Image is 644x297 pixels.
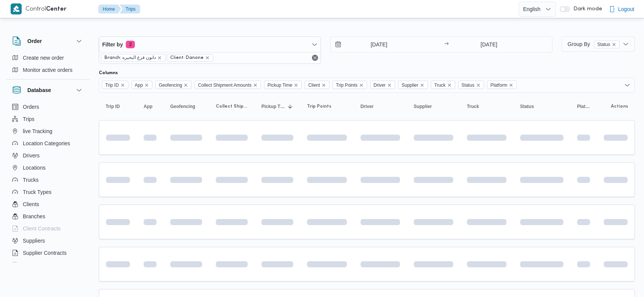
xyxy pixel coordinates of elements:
span: Trucks [23,175,38,184]
span: Driver [373,81,386,89]
button: Create new order [9,52,87,64]
span: Branch: دانون فرع البحيره [104,54,156,61]
button: Remove Truck from selection in this group [447,83,452,87]
button: Remove Pickup Time from selection in this group [294,83,298,87]
span: Trip Points [307,103,331,110]
input: Press the down key to open a popover containing a calendar. [331,37,417,52]
span: App [135,81,143,89]
span: Status [594,41,620,48]
div: → [444,42,449,47]
span: Platform [491,81,508,89]
button: Filter by2 active filters [99,37,321,52]
span: Pickup Time; Sorted in descending order [261,103,286,110]
span: Location Categories [23,139,70,148]
span: Truck [431,81,455,89]
button: Client Contracts [9,222,87,235]
button: remove selected entity [205,56,210,60]
span: Status [520,103,534,110]
button: Platform [574,100,593,113]
button: Branches [9,210,87,222]
span: Client: Danone [167,54,213,62]
span: Branches [23,212,45,221]
span: Supplier [414,103,432,110]
button: Logout [606,2,638,17]
span: Filter by [102,40,123,49]
span: Devices [23,260,42,270]
button: Open list of options [624,82,630,88]
button: Order [12,37,84,46]
span: Supplier Contracts [23,248,66,257]
button: Pickup TimeSorted in descending order [258,100,296,113]
span: Platform [577,103,590,110]
span: Orders [23,102,39,111]
span: Client [305,81,329,89]
svg: Sorted in descending order [287,103,293,110]
span: Locations [23,163,46,172]
span: Trip Points [336,81,358,89]
button: remove selected entity [612,42,616,47]
span: Collect Shipment Amounts [198,81,252,89]
button: Trips [9,113,87,125]
button: Location Categories [9,137,87,149]
span: App [131,81,152,89]
span: Geofencing [155,81,191,89]
button: Drivers [9,149,87,162]
button: Truck [464,100,510,113]
button: Clients [9,198,87,210]
button: Devices [9,259,87,271]
span: Trip ID [102,81,128,89]
h3: Order [27,37,42,46]
span: Geofencing [159,81,182,89]
button: Remove Geofencing from selection in this group [184,83,188,87]
span: Drivers [23,151,40,160]
span: Client: Danone [170,54,204,61]
span: Monitor active orders [23,65,73,75]
h3: Database [27,86,51,95]
button: Remove Client from selection in this group [321,83,326,87]
span: Client Contracts [23,224,61,233]
span: Pickup Time [264,81,302,89]
button: Remove Driver from selection in this group [387,83,392,87]
button: live Tracking [9,125,87,137]
button: remove selected entity [157,56,162,60]
span: Trip ID [105,81,119,89]
span: Supplier [398,81,428,89]
b: Center [46,6,66,12]
button: Geofencing [167,100,205,113]
span: Suppliers [23,236,45,245]
img: X8yXhbKr1z7QwAAAABJRU5ErkJggg== [11,3,22,14]
button: Remove Trip Points from selection in this group [359,83,364,87]
span: Collect Shipment Amounts [195,81,261,89]
span: Status [462,81,475,89]
span: Platform [487,81,517,89]
span: Group By Status [568,41,620,47]
span: Trip Points [332,81,367,89]
button: Group ByStatusremove selected entity [562,37,635,52]
button: Truck Types [9,186,87,198]
button: Orders [9,101,87,113]
button: Remove Platform from selection in this group [509,83,513,87]
button: Home [98,5,121,14]
button: Supplier [411,100,456,113]
button: Remove Status from selection in this group [476,83,481,87]
button: Remove Collect Shipment Amounts from selection in this group [253,83,258,87]
span: Logout [618,5,635,14]
button: Trip ID [103,100,133,113]
button: Monitor active orders [9,64,87,76]
button: Driver [358,100,403,113]
span: Branch: دانون فرع البحيره [101,54,165,62]
span: App [144,103,152,110]
span: Status [458,81,484,89]
label: Columns [99,70,118,76]
button: Locations [9,162,87,174]
button: Trips [120,5,140,14]
span: Driver [370,81,395,89]
button: App [141,100,160,113]
span: 2 active filters [126,41,135,48]
button: Remove Supplier from selection in this group [420,83,424,87]
span: Clients [23,200,39,209]
span: Pickup Time [267,81,292,89]
button: Supplier Contracts [9,247,87,259]
span: Geofencing [170,103,195,110]
div: Order [6,52,90,79]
